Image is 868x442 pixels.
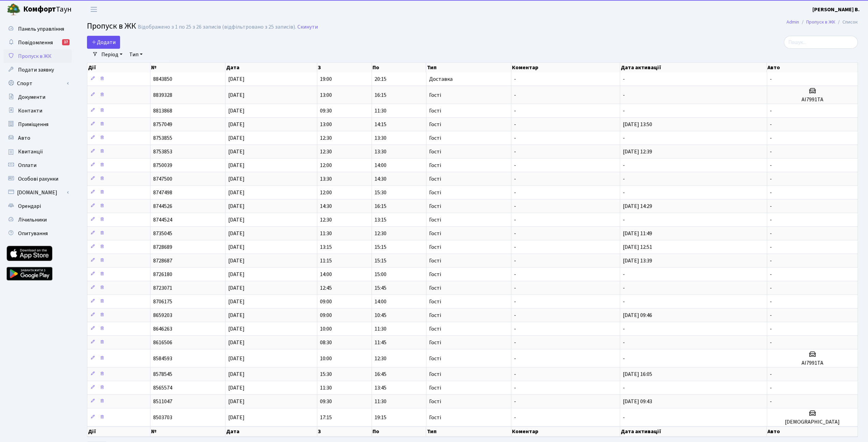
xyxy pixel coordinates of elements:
span: Гості [429,244,441,250]
span: 13:45 [374,384,386,392]
span: 14:00 [320,271,332,278]
span: - [770,175,772,183]
a: Оплати [3,158,72,172]
span: [DATE] 13:39 [623,257,652,264]
span: 8659203 [153,311,172,319]
b: [PERSON_NAME] В. [812,6,860,13]
span: 16:15 [374,202,386,210]
span: 11:30 [374,398,386,405]
span: [DATE] [228,398,245,405]
span: [DATE] [228,230,245,237]
a: Скинути [297,24,318,30]
span: [DATE] [228,311,245,319]
a: Орендарі [3,199,72,213]
span: 8813868 [153,107,172,115]
span: - [770,121,772,128]
a: [DOMAIN_NAME] [3,186,72,199]
span: [DATE] [228,107,245,115]
span: Гості [429,313,441,318]
span: 09:30 [320,107,332,115]
span: 12:45 [320,284,332,292]
span: [DATE] [228,121,245,128]
th: Тип [426,63,511,72]
span: 8616506 [153,339,172,346]
span: 11:30 [374,107,386,115]
span: 12:30 [320,148,332,155]
span: - [770,202,772,210]
span: - [514,148,516,155]
th: З [317,63,372,72]
span: 8757049 [153,121,172,128]
span: [DATE] 16:05 [623,370,652,378]
span: - [514,107,516,115]
span: [DATE] [228,325,245,333]
span: - [514,162,516,169]
span: Гості [429,340,441,345]
span: - [514,91,516,99]
nav: breadcrumb [776,15,868,29]
span: - [623,298,625,305]
span: [DATE] [228,414,245,421]
th: Авто [767,63,858,72]
span: Гості [429,258,441,263]
span: Лічильники [18,216,47,224]
th: Дата [225,63,317,72]
a: Період [99,49,125,60]
span: - [514,339,516,346]
span: - [623,355,625,362]
span: Гості [429,122,441,127]
span: [DATE] [228,175,245,183]
span: 13:30 [374,134,386,142]
span: 10:00 [320,355,332,362]
span: 14:00 [374,162,386,169]
span: 14:30 [374,175,386,183]
a: Подати заявку [3,63,72,77]
span: - [623,175,625,183]
span: 12:00 [320,162,332,169]
span: Подати заявку [18,66,54,74]
span: [DATE] [228,339,245,346]
span: - [623,325,625,333]
span: Таун [23,4,72,15]
span: Документи [18,93,45,101]
span: Гості [429,371,441,377]
span: [DATE] 11:49 [623,230,652,237]
span: 15:30 [320,370,332,378]
span: - [770,398,772,405]
th: По [372,63,426,72]
span: - [770,284,772,292]
a: Повідомлення17 [3,36,72,49]
a: Опитування [3,227,72,240]
span: - [623,284,625,292]
span: - [514,370,516,378]
a: Лічильники [3,213,72,227]
span: - [514,121,516,128]
span: 8584593 [153,355,172,362]
span: 8706175 [153,298,172,305]
span: 13:30 [320,175,332,183]
img: logo.png [7,3,20,16]
span: Квитанції [18,148,43,155]
span: 12:30 [374,230,386,237]
span: - [514,216,516,224]
span: 10:00 [320,325,332,333]
span: - [514,311,516,319]
span: - [770,107,772,115]
span: - [770,311,772,319]
span: Гості [429,415,441,420]
span: 8843850 [153,75,172,83]
span: [DATE] [228,91,245,99]
span: [DATE] [228,162,245,169]
button: Переключити навігацію [85,4,102,15]
th: Дії [87,63,150,72]
a: Особові рахунки [3,172,72,186]
span: Повідомлення [18,39,53,46]
span: 11:30 [320,230,332,237]
th: Тип [426,426,511,437]
span: - [623,189,625,196]
span: Пропуск в ЖК [18,52,52,60]
span: Оплати [18,162,36,169]
span: - [514,398,516,405]
th: Авто [767,426,858,437]
span: Приміщення [18,121,48,128]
